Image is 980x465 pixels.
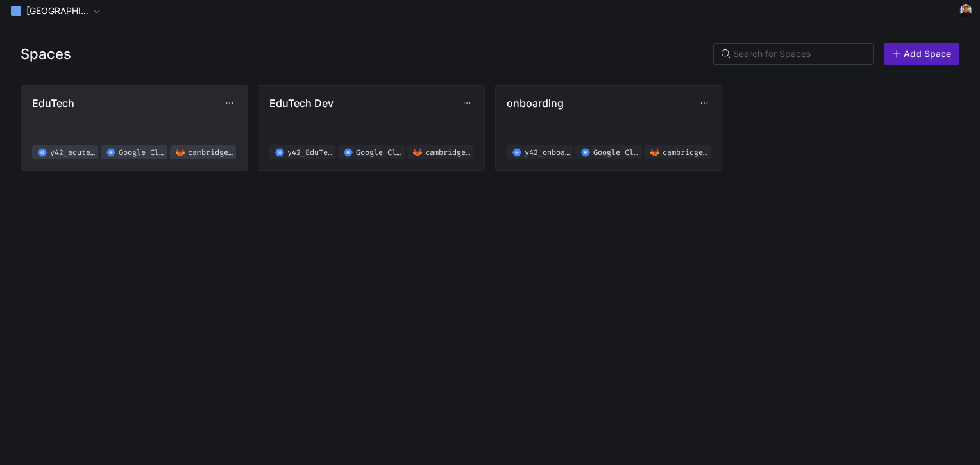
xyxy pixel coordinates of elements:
a: y42_EduTech_Dev_89ca761bca3e42ff8406d0961e85785d_c4ddbefb [269,145,335,159]
span: cambridge/edutech [188,149,233,157]
h3: Spaces [21,45,71,62]
button: EduTechy42_edutech_02f619b8d4e94d2ab8830fef0a38a076Google Cloud Storagecambridge/edutech [21,86,247,170]
a: cambridge/edutech [170,145,236,159]
button: C[GEOGRAPHIC_DATA] [5,3,106,19]
span: EduTech Dev [269,97,460,110]
span: Google Cloud Storage [119,149,164,157]
span: y42_onboarding_8d9382a10c89441bb85d3a89f1cd8ac3 [525,149,570,157]
span: Add Space [904,49,951,59]
span: Google Cloud Storage [593,149,639,157]
a: y42_edutech_02f619b8d4e94d2ab8830fef0a38a076 [32,145,98,159]
a: Google Cloud Storage [338,145,404,159]
span: Google Cloud Storage [356,149,401,157]
button: Add Space [884,43,959,65]
span: y42_EduTech_Dev_89ca761bca3e42ff8406d0961e85785d_c4ddbefb [287,149,333,157]
span: [GEOGRAPHIC_DATA] [26,6,90,16]
a: cambridge/onboarding [645,145,711,159]
a: Google Cloud Storage [575,145,641,159]
button: onboardingy42_onboarding_8d9382a10c89441bb85d3a89f1cd8ac3Google Cloud Storagecambridge/onboarding [496,86,722,170]
a: cambridge/EduTech_Dev [407,145,473,159]
span: cambridge/EduTech_Dev [425,149,471,157]
input: Search for Spaces [733,49,865,59]
span: cambridge/onboarding [663,149,708,157]
span: onboarding [507,97,698,110]
a: Google Cloud Storage [101,145,167,159]
a: y42_onboarding_8d9382a10c89441bb85d3a89f1cd8ac3 [507,145,573,159]
span: EduTech [32,97,223,110]
span: y42_edutech_02f619b8d4e94d2ab8830fef0a38a076 [50,149,96,157]
div: C [11,6,21,16]
button: EduTech Devy42_EduTech_Dev_89ca761bca3e42ff8406d0961e85785d_c4ddbefbGoogle Cloud Storagecambridge... [258,86,484,170]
